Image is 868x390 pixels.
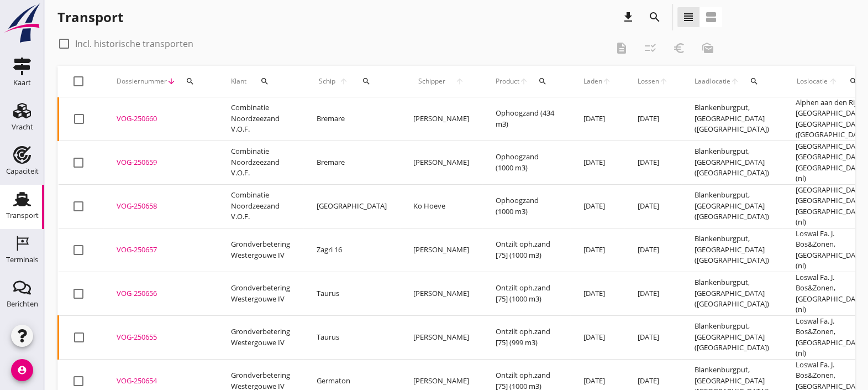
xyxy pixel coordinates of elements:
[362,77,371,86] i: search
[303,141,400,184] td: Bremare
[570,184,624,228] td: [DATE]
[303,97,400,141] td: Bremare
[218,272,303,315] td: Grondverbetering Westergouwe IV
[400,141,482,184] td: [PERSON_NAME]
[681,97,782,141] td: Blankenburgput, [GEOGRAPHIC_DATA] ([GEOGRAPHIC_DATA])
[750,77,759,86] i: search
[231,68,290,95] div: Klant
[13,79,31,86] div: Kaart
[482,97,570,141] td: Ophoogzand (434 m3)
[624,272,681,315] td: [DATE]
[482,184,570,228] td: Ophoogzand (1000 m3)
[303,184,400,228] td: [GEOGRAPHIC_DATA]
[117,288,204,299] div: VOG-250656
[482,228,570,272] td: Ontzilt oph.zand [75] (1000 m3)
[624,228,681,272] td: [DATE]
[796,76,828,86] span: Loslocatie
[519,77,528,86] i: arrow_upward
[681,228,782,272] td: Blankenburgput, [GEOGRAPHIC_DATA] ([GEOGRAPHIC_DATA])
[167,77,176,86] i: arrow_downward
[117,201,204,212] div: VOG-250658
[450,77,469,86] i: arrow_upward
[570,228,624,272] td: [DATE]
[400,272,482,315] td: [PERSON_NAME]
[6,168,39,175] div: Capaciteit
[11,359,33,381] i: account_circle
[828,77,839,86] i: arrow_upward
[602,77,611,86] i: arrow_upward
[117,76,167,86] span: Dossiernummer
[303,272,400,315] td: Taurus
[496,76,519,86] span: Product
[7,300,38,308] div: Berichten
[117,113,204,124] div: VOG-250660
[695,76,730,86] span: Laadlocatie
[570,315,624,359] td: [DATE]
[681,315,782,359] td: Blankenburgput, [GEOGRAPHIC_DATA] ([GEOGRAPHIC_DATA])
[218,228,303,272] td: Grondverbetering Westergouwe IV
[2,3,42,44] img: logo-small.a267ee39.svg
[260,77,269,86] i: search
[317,76,337,86] span: Schip
[117,376,204,387] div: VOG-250654
[186,77,194,86] i: search
[218,184,303,228] td: Combinatie Noordzeezand V.O.F.
[624,315,681,359] td: [DATE]
[57,8,123,26] div: Transport
[570,97,624,141] td: [DATE]
[681,272,782,315] td: Blankenburgput, [GEOGRAPHIC_DATA] ([GEOGRAPHIC_DATA])
[400,228,482,272] td: [PERSON_NAME]
[218,141,303,184] td: Combinatie Noordzeezand V.O.F.
[681,141,782,184] td: Blankenburgput, [GEOGRAPHIC_DATA] ([GEOGRAPHIC_DATA])
[413,76,450,86] span: Schipper
[337,77,350,86] i: arrow_upward
[730,77,740,86] i: arrow_upward
[482,141,570,184] td: Ophoogzand (1000 m3)
[117,245,204,256] div: VOG-250657
[622,11,635,24] i: download
[12,123,33,131] div: Vracht
[681,184,782,228] td: Blankenburgput, [GEOGRAPHIC_DATA] ([GEOGRAPHIC_DATA])
[218,315,303,359] td: Grondverbetering Westergouwe IV
[400,184,482,228] td: Ko Hoeve
[659,77,668,86] i: arrow_upward
[117,157,204,168] div: VOG-250659
[682,11,695,24] i: view_headline
[538,77,547,86] i: search
[400,315,482,359] td: [PERSON_NAME]
[624,97,681,141] td: [DATE]
[482,272,570,315] td: Ontzilt oph.zand [75] (1000 m3)
[624,141,681,184] td: [DATE]
[6,212,39,219] div: Transport
[704,11,718,24] i: view_agenda
[624,184,681,228] td: [DATE]
[117,332,204,343] div: VOG-250655
[303,315,400,359] td: Taurus
[482,315,570,359] td: Ontzilt oph.zand [75] (999 m3)
[570,272,624,315] td: [DATE]
[638,76,659,86] span: Lossen
[75,38,193,49] label: Incl. historische transporten
[218,97,303,141] td: Combinatie Noordzeezand V.O.F.
[400,97,482,141] td: [PERSON_NAME]
[6,256,38,263] div: Terminals
[849,77,858,86] i: search
[648,11,661,24] i: search
[303,228,400,272] td: Zagri 16
[583,76,602,86] span: Laden
[570,141,624,184] td: [DATE]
